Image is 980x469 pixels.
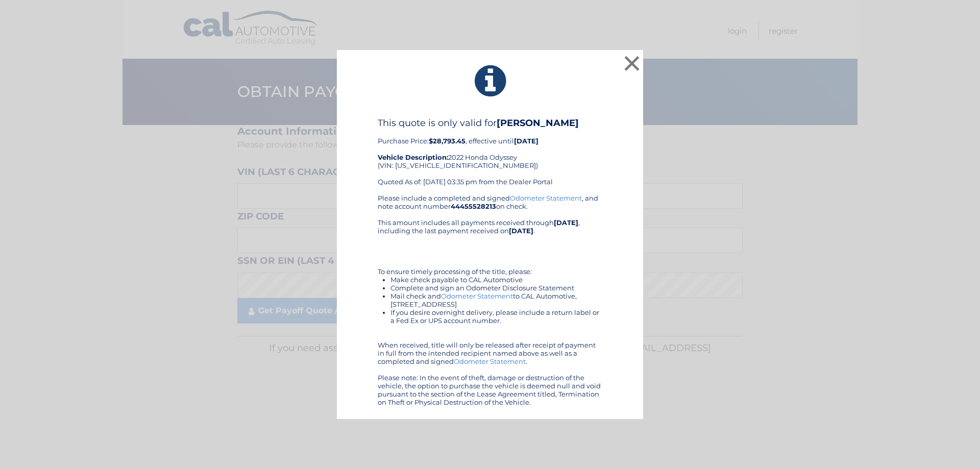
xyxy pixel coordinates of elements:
[378,117,602,129] h4: This quote is only valid for
[497,117,579,129] b: [PERSON_NAME]
[378,153,448,161] strong: Vehicle Description:
[390,276,602,284] li: Make check payable to CAL Automotive
[510,194,582,202] a: Odometer Statement
[390,292,602,308] li: Mail check and to CAL Automotive, [STREET_ADDRESS]
[441,292,513,300] a: Odometer Statement
[509,227,533,235] b: [DATE]
[554,218,578,227] b: [DATE]
[454,357,526,365] a: Odometer Statement
[429,137,465,145] b: $28,793.45
[622,53,642,73] button: ×
[451,202,496,210] b: 44455528213
[378,194,602,406] div: Please include a completed and signed , and note account number on check. This amount includes al...
[390,284,602,292] li: Complete and sign an Odometer Disclosure Statement
[378,117,602,194] div: Purchase Price: , effective until 2022 Honda Odyssey (VIN: [US_VEHICLE_IDENTIFICATION_NUMBER]) Qu...
[390,308,602,325] li: If you desire overnight delivery, please include a return label or a Fed Ex or UPS account number.
[514,137,538,145] b: [DATE]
